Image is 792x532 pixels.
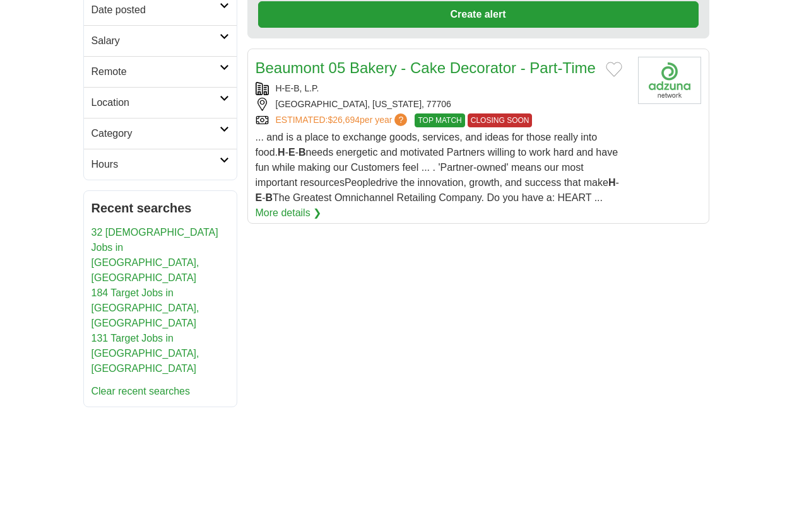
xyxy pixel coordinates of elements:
span: CLOSING SOON [468,113,533,127]
a: 131 Target Jobs in [GEOGRAPHIC_DATA], [GEOGRAPHIC_DATA] [92,333,199,374]
strong: E [288,147,295,158]
h2: Hours [92,157,220,172]
strong: B [266,192,273,203]
h2: Remote [92,64,220,79]
a: Remote [84,56,237,87]
a: Category [84,118,237,149]
a: ESTIMATED:$26,694per year? [276,113,410,127]
strong: B [298,147,306,158]
h2: Recent searches [92,199,229,217]
span: ? [394,113,407,126]
strong: H [278,147,285,158]
a: Hours [84,149,237,180]
strong: H [608,177,616,188]
strong: E [256,192,263,203]
div: H-E-B, L.P. [256,82,628,95]
a: 32 [DEMOGRAPHIC_DATA] Jobs in [GEOGRAPHIC_DATA], [GEOGRAPHIC_DATA] [92,227,218,283]
span: $26,694 [328,115,360,125]
a: Location [84,87,237,118]
a: Salary [84,25,237,56]
span: ... and is a place to exchange goods, services, and ideas for those really into food. - - needs e... [256,132,619,203]
h2: Date posted [92,3,220,18]
a: Clear recent searches [92,386,191,396]
h2: Location [92,95,220,110]
a: 184 Target Jobs in [GEOGRAPHIC_DATA], [GEOGRAPHIC_DATA] [92,287,199,328]
a: More details ❯ [256,205,322,221]
h2: Category [92,126,220,141]
div: [GEOGRAPHIC_DATA], [US_STATE], 77706 [256,98,628,111]
button: Create alert [258,1,699,28]
a: Beaumont 05 Bakery - Cake Decorator - Part-Time [256,59,596,76]
button: Add to favorite jobs [606,62,622,77]
span: TOP MATCH [415,113,464,127]
h2: Salary [92,33,220,49]
img: Company logo [638,57,701,104]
